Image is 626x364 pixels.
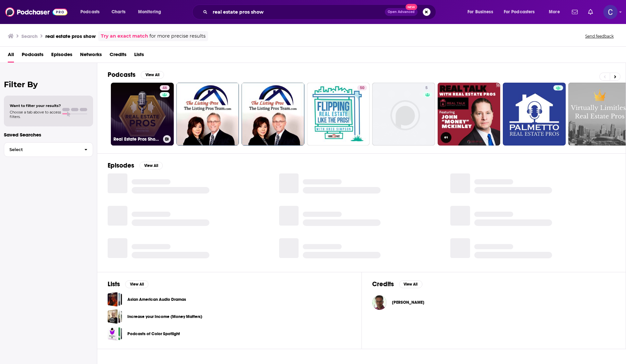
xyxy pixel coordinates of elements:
a: Networks [80,49,102,63]
a: Podcasts of Color Spotlight [127,330,180,337]
a: Podcasts [22,49,43,63]
span: Logged in as publicityxxtina [603,5,618,19]
img: Podchaser - Follow, Share and Rate Podcasts [5,6,67,18]
a: CreditsView All [372,280,422,288]
span: [PERSON_NAME] [392,300,424,305]
button: View All [399,280,422,288]
span: 50 [360,85,364,91]
div: Domain: [DOMAIN_NAME] [17,17,71,22]
img: User Profile [603,5,618,19]
span: For Business [467,7,493,17]
a: 50 [357,85,367,90]
button: Show profile menu [603,5,618,19]
img: logo_orange.svg [10,10,16,16]
span: 5 [425,85,428,91]
div: Search podcasts, credits, & more... [198,5,442,19]
span: Charts [112,7,125,17]
span: for more precise results [149,32,206,40]
a: Increase your Income (Money Matters) [108,309,122,324]
span: For Podcasters [504,7,535,17]
h3: Real Estate Pros Show - Powered By Investor Fuel [113,136,160,142]
div: Domain Overview [25,38,58,42]
a: Credits [110,49,126,63]
button: Larry TownerLarry Towner [372,292,616,313]
a: Try an exact match [101,32,148,40]
span: Choose a tab above to access filters. [10,110,61,119]
a: 46Real Estate Pros Show - Powered By Investor Fuel [111,83,174,146]
img: website_grey.svg [10,17,16,22]
div: Keywords by Traffic [72,38,109,42]
input: Search podcasts, credits, & more... [210,7,385,17]
button: open menu [76,7,108,17]
button: View All [141,71,164,79]
a: Lists [134,49,144,63]
button: Send feedback [583,33,616,39]
a: Charts [107,7,129,17]
a: Asian American Audio Dramas [127,296,186,303]
a: Asian American Audio Dramas [108,292,122,307]
a: ListsView All [108,280,148,288]
a: Larry Towner [392,300,424,305]
button: Open AdvancedNew [385,8,418,16]
img: tab_domain_overview_orange.svg [18,38,23,43]
button: View All [139,162,163,170]
a: Increase your Income (Money Matters) [127,313,202,320]
div: v 4.0.25 [18,10,32,16]
a: Show notifications dropdown [569,6,580,18]
span: Open Advanced [388,10,415,14]
a: 50 [307,83,370,146]
img: Larry Towner [372,295,387,310]
img: tab_keywords_by_traffic_grey.svg [65,38,70,43]
h2: Filter By [4,80,93,89]
a: Show notifications dropdown [585,6,596,18]
a: EpisodesView All [108,161,163,170]
a: 5 [423,85,430,90]
a: Episodes [51,49,72,63]
h3: real estate pros show [45,33,96,39]
h2: Credits [372,280,394,288]
a: PodcastsView All [108,71,164,79]
span: New [406,4,417,10]
button: open menu [134,7,170,17]
span: 46 [162,85,167,91]
h2: Lists [108,280,120,288]
button: View All [125,280,148,288]
button: open menu [500,7,544,17]
span: Podcasts [80,7,100,17]
a: 5 [372,83,435,146]
span: Monitoring [138,7,161,17]
h2: Podcasts [108,71,136,79]
a: Podcasts of Color Spotlight [108,326,122,341]
a: All [8,49,14,63]
p: Saved Searches [4,132,93,138]
span: Select [4,147,79,152]
a: 46 [160,85,170,90]
span: More [549,7,560,17]
button: open menu [463,7,501,17]
h3: Search [21,33,38,39]
button: Select [4,142,93,157]
button: open menu [544,7,568,17]
h2: Episodes [108,161,134,170]
span: Want to filter your results? [10,103,61,108]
